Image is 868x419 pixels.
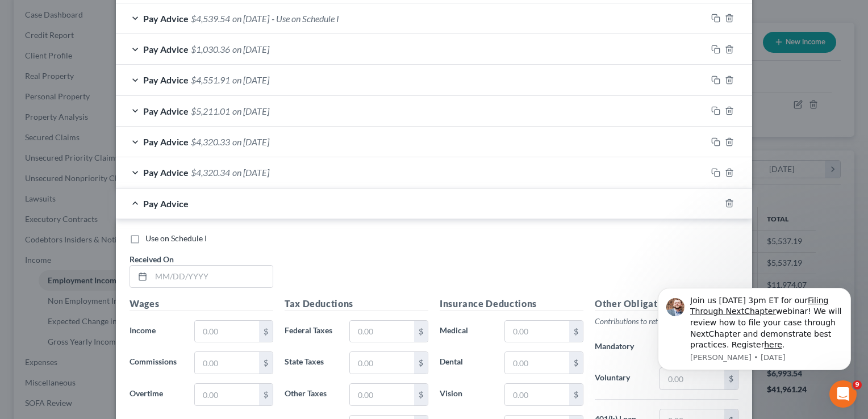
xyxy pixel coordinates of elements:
span: $4,320.33 [191,136,230,147]
img: Profile image for James [26,24,44,43]
p: Message from James, sent 56w ago [49,79,202,89]
input: 0.00 [195,321,259,342]
h5: Wages [130,297,273,311]
input: MM/DD/YYYY [151,266,273,287]
span: $4,551.91 [191,74,230,85]
span: on [DATE] [232,106,269,116]
label: Voluntary [589,367,654,390]
span: on [DATE] [232,74,269,85]
div: $ [414,321,428,342]
label: Federal Taxes [279,320,344,343]
input: 0.00 [350,321,414,342]
span: Pay Advice [143,13,189,24]
label: Dental [434,351,499,374]
label: Mandatory [589,336,654,359]
label: Overtime [124,383,189,406]
div: Message content [49,22,202,77]
h5: Tax Deductions [285,297,428,311]
p: Contributions to retirement plans [595,316,738,327]
h5: Other Obligations [595,297,738,311]
iframe: Intercom notifications message [641,274,868,413]
input: 0.00 [350,384,414,405]
iframe: Intercom live chat [829,380,857,408]
input: 0.00 [195,352,259,374]
span: on [DATE] [232,13,269,24]
input: 0.00 [505,321,569,342]
label: Commissions [124,351,189,374]
span: Use on Schedule I [145,233,207,243]
div: Join us [DATE] 3pm ET for our webinar! We will review how to file your case through NextChapter a... [49,22,202,77]
div: message notification from James, 56w ago. Join us Tuesday, September 17th, at 3pm ET for our Fili... [17,14,210,97]
span: Pay Advice [143,106,189,116]
input: 0.00 [350,352,414,374]
div: $ [259,352,273,374]
a: Filing Through NextChapter [49,22,187,43]
span: $1,030.36 [191,44,230,55]
span: Received On [130,254,174,264]
a: here [123,66,141,76]
span: - Use on Schedule I [272,13,339,24]
span: Pay Advice [143,44,189,55]
div: $ [259,384,273,405]
span: Pay Advice [143,136,189,147]
span: $4,539.54 [191,13,230,24]
span: on [DATE] [232,136,269,147]
label: Medical [434,320,499,343]
span: 9 [853,380,862,389]
span: on [DATE] [232,167,269,178]
label: Vision [434,383,499,406]
div: $ [414,352,428,374]
input: 0.00 [195,384,259,405]
span: Pay Advice [143,74,189,85]
div: $ [414,384,428,405]
h5: Insurance Deductions [440,297,583,311]
input: 0.00 [505,384,569,405]
div: $ [569,321,583,342]
span: Pay Advice [143,198,189,209]
div: $ [259,321,273,342]
label: Other Taxes [279,383,344,406]
div: $ [569,352,583,374]
div: $ [569,384,583,405]
span: on [DATE] [232,44,269,55]
label: State Taxes [279,351,344,374]
span: $5,211.01 [191,106,230,116]
input: 0.00 [505,352,569,374]
span: $4,320.34 [191,167,230,178]
span: Pay Advice [143,167,189,178]
span: Income [130,325,156,335]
